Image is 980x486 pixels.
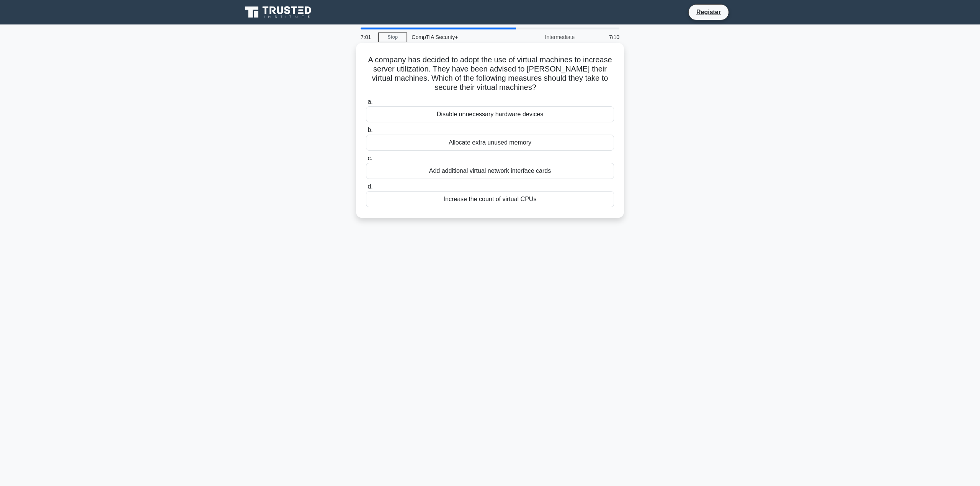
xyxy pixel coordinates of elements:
a: Register [692,7,725,17]
div: Intermediate [512,29,579,45]
div: 7:01 [356,29,378,45]
div: CompTIA Security+ [407,29,512,45]
div: Add additional virtual network interface cards [366,163,614,179]
span: b. [367,127,372,133]
div: Allocate extra unused memory [366,135,614,151]
h5: A company has decided to adopt the use of virtual machines to increase server utilization. They h... [365,55,615,93]
a: Stop [378,33,407,42]
div: Increase the count of virtual CPUs [366,191,614,207]
div: 7/10 [579,29,624,45]
span: d. [367,183,372,190]
div: Disable unnecessary hardware devices [366,106,614,122]
span: a. [367,98,372,105]
span: c. [367,155,372,161]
